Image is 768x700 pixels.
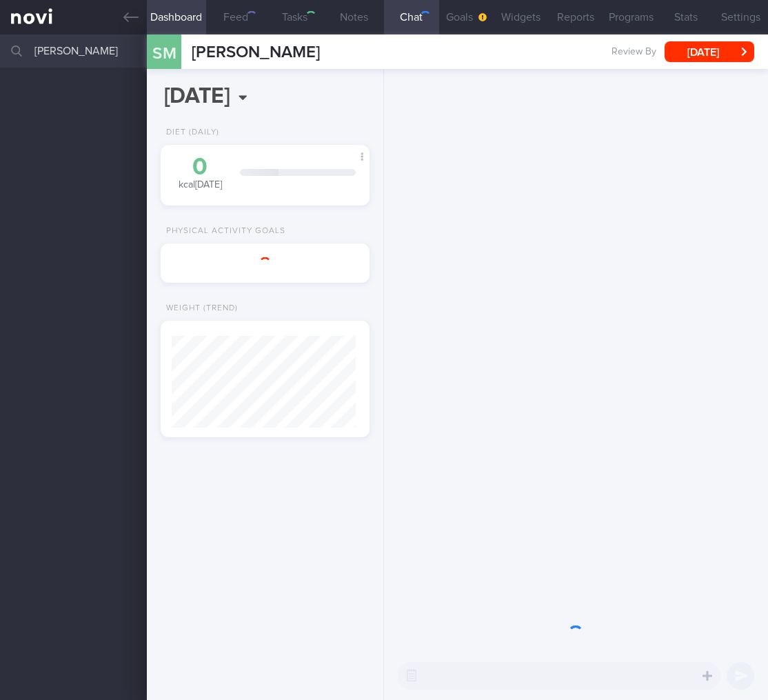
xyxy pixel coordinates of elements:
div: 0 [174,155,226,179]
div: Weight (Trend) [161,303,238,314]
div: Diet (Daily) [161,128,219,138]
div: SM [138,26,190,79]
button: [DATE] [665,41,754,62]
span: [PERSON_NAME] [192,44,320,61]
div: kcal [DATE] [174,155,226,192]
span: Review By [612,46,656,59]
div: Physical Activity Goals [161,226,285,237]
